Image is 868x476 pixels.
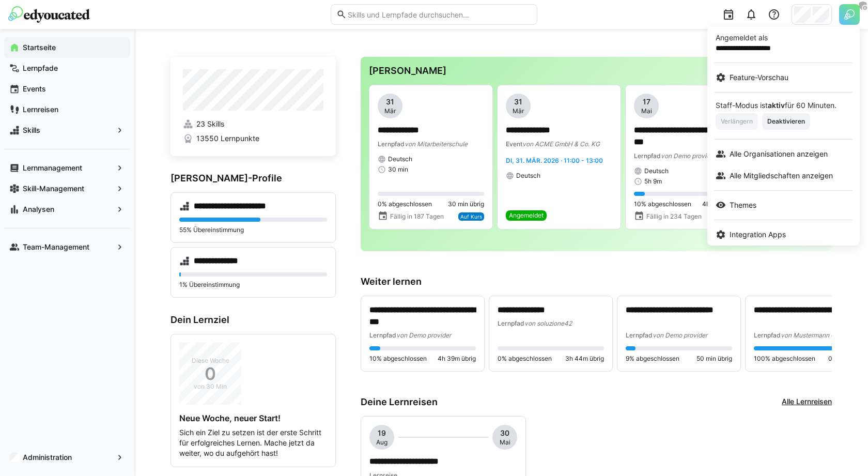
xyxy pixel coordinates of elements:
[730,149,828,159] span: Alle Organisationen anzeigen
[768,101,785,110] strong: aktiv
[716,113,758,130] button: Verlängern
[762,113,810,130] button: Deaktivieren
[716,102,851,109] div: Staff-Modus ist für 60 Minuten.
[730,72,788,83] span: Feature-Vorschau
[716,33,851,43] p: Angemeldet als
[766,117,806,126] span: Deaktivieren
[730,229,786,240] span: Integration Apps
[720,117,754,126] span: Verlängern
[730,171,833,181] span: Alle Mitgliedschaften anzeigen
[730,200,756,210] span: Themes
